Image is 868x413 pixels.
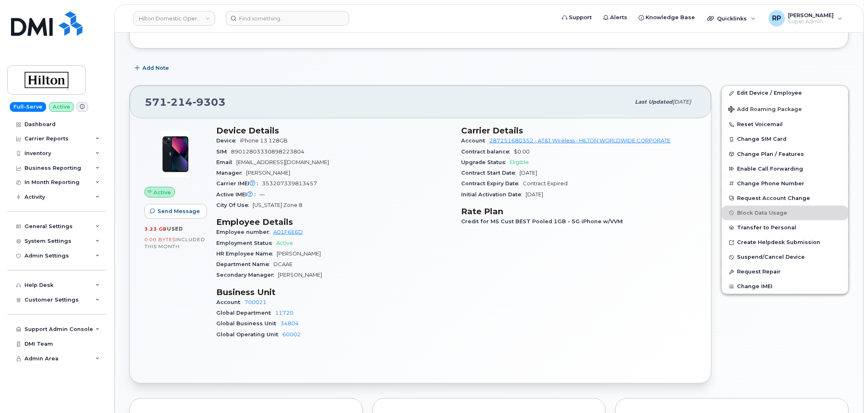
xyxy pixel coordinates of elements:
[462,180,523,187] span: Contract Expiry Date
[598,9,633,26] a: Alerts
[722,191,848,206] button: Request Account Change
[216,287,452,297] h3: Business Unit
[462,206,697,216] h3: Rate Plan
[278,272,322,278] span: [PERSON_NAME]
[722,117,848,132] button: Reset Voicemail
[773,13,781,23] span: RP
[216,159,236,165] span: Email
[462,191,526,198] span: Initial Activation Date
[144,237,175,242] span: 0.00 Bytes
[226,11,349,26] input: Find something...
[722,86,848,100] a: Edit Device / Employee
[737,151,804,157] span: Change Plan / Features
[216,229,273,235] span: Employee number
[610,13,628,22] span: Alerts
[231,149,304,155] span: 89012803330898223804
[216,138,240,144] span: Device
[737,166,804,172] span: Enable Call Forwarding
[646,13,695,22] span: Knowledge Base
[717,15,747,22] span: Quicklinks
[216,170,246,176] span: Manager
[722,132,848,147] button: Change SIM Card
[282,331,301,338] a: 60002
[236,159,329,165] span: [EMAIL_ADDRESS][DOMAIN_NAME]
[246,170,290,176] span: [PERSON_NAME]
[216,240,276,246] span: Employment Status
[216,180,262,187] span: Carrier IMEI
[142,64,169,72] span: Add Note
[216,202,253,208] span: City Of Use
[244,299,266,305] a: 700021
[722,147,848,162] button: Change Plan / Features
[722,264,848,279] button: Request Repair
[788,12,834,18] span: [PERSON_NAME]
[145,96,226,108] span: 571
[144,204,207,219] button: Send Message
[193,96,226,108] span: 9303
[216,149,231,155] span: SIM
[129,61,176,75] button: Add Note
[523,180,568,187] span: Contract Expired
[462,170,520,176] span: Contract Start Date
[216,191,260,198] span: Active IMEI
[702,10,761,27] div: Quicklinks
[728,106,802,114] span: Add Roaming Package
[216,217,452,227] h3: Employee Details
[722,100,848,117] button: Add Roaming Package
[722,206,848,220] button: Block Data Usage
[569,13,592,22] span: Support
[167,96,193,108] span: 214
[788,18,834,25] span: Super Admin
[216,126,452,135] h3: Device Details
[763,10,848,27] div: Ryan Partack
[673,99,691,105] span: [DATE]
[273,261,293,267] span: DCAAE
[462,126,697,135] h3: Carrier Details
[216,299,244,305] span: Account
[722,235,848,250] a: Create Helpdesk Submission
[154,189,171,196] span: Active
[280,320,299,326] a: 34804
[462,159,510,165] span: Upgrade Status
[260,191,265,198] span: —
[240,138,288,144] span: iPhone 13 128GB
[253,202,302,208] span: [US_STATE] Zone 8
[151,130,200,179] img: image20231002-3703462-1ig824h.jpeg
[216,272,278,278] span: Secondary Manager
[275,310,293,316] a: 11720
[510,159,529,165] span: Eligible
[216,331,282,338] span: Global Operating Unit
[216,310,275,316] span: Global Department
[158,207,200,215] span: Send Message
[722,162,848,176] button: Enable Call Forwarding
[273,229,303,235] a: A01F6E6D
[262,180,317,187] span: 353207339813457
[216,320,280,326] span: Global Business Unit
[526,191,544,198] span: [DATE]
[276,240,293,246] span: Active
[722,279,848,294] button: Change IMEI
[167,226,183,232] span: used
[635,99,673,105] span: Last updated
[633,9,701,26] a: Knowledge Base
[462,218,627,224] span: Credit for MS Cust BEST Pooled 1GB - 5G iPhone w/VVM
[722,250,848,264] button: Suspend/Cancel Device
[462,149,514,155] span: Contract balance
[722,220,848,235] button: Transfer to Personal
[133,11,215,26] a: Hilton Domestic Operating Company Inc
[514,149,530,155] span: $0.00
[144,226,167,232] span: 3.23 GB
[520,170,537,176] span: [DATE]
[557,9,598,26] a: Support
[722,176,848,191] button: Change Phone Number
[216,261,273,267] span: Department Name
[832,377,862,407] iframe: Messenger Launcher
[462,138,490,144] span: Account
[737,254,805,260] span: Suspend/Cancel Device
[490,138,671,144] a: 287251680352 - AT&T Wireless - HILTON WORLDWIDE CORPORATE
[277,251,321,257] span: [PERSON_NAME]
[216,251,277,257] span: HR Employee Name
